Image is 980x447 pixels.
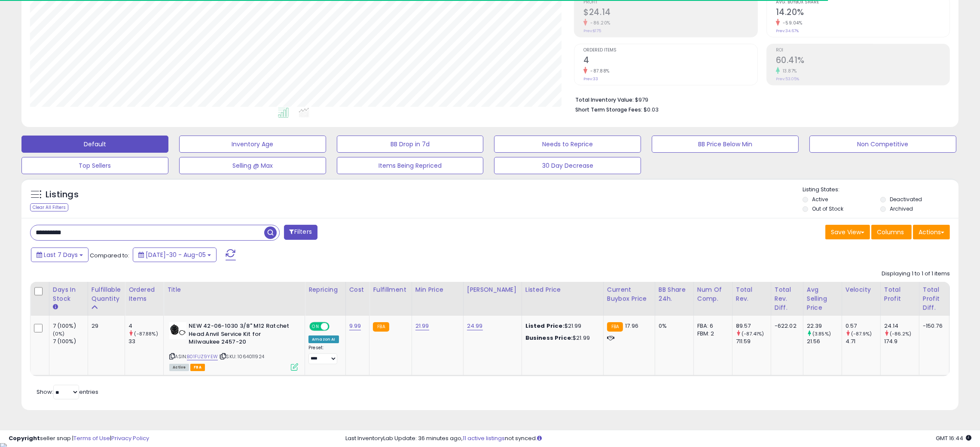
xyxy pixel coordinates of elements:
small: (-87.9%) [851,330,872,337]
div: 7 (100%) [53,338,88,345]
a: B01FUZ9YEW [187,353,218,360]
small: FBA [373,322,389,332]
div: Clear All Filters [30,203,68,211]
p: Listing States: [803,186,959,194]
label: Out of Stock [812,205,843,212]
a: 11 active listings [463,434,505,442]
div: [PERSON_NAME] [467,285,518,294]
div: Velocity [846,285,877,294]
button: Items Being Repriced [337,157,484,174]
div: Title [167,285,301,294]
div: Preset: [308,345,339,364]
button: 30 Day Decrease [494,157,641,174]
div: FBM: 2 [697,330,726,338]
button: Columns [871,225,912,239]
div: BB Share 24h. [659,285,690,303]
div: ASIN: [169,322,298,370]
button: Filters [284,225,318,240]
small: (-87.41%) [742,330,764,337]
small: (-87.88%) [134,330,158,337]
a: Privacy Policy [111,434,149,442]
div: FBA: 6 [697,322,726,330]
div: 174.9 [884,338,919,345]
span: | SKU: 1064011924 [219,353,264,360]
b: Total Inventory Value: [575,96,634,103]
div: Total Rev. [736,285,767,303]
span: Show: entries [37,388,98,396]
b: NEW 42-06-1030 3/8" M12 Ratchet Head Anvil Service Kit for Milwaukee 2457-20 [189,322,293,348]
small: (0%) [53,330,65,337]
small: Prev: 33 [583,76,598,82]
small: -86.20% [587,20,611,26]
div: 21.56 [807,338,842,345]
small: Days In Stock. [53,303,58,311]
span: All listings currently available for purchase on Amazon [169,364,189,371]
small: 13.87% [780,68,797,74]
button: Non Competitive [809,136,956,153]
div: 89.57 [736,322,771,330]
div: Cost [349,285,366,294]
div: $21.99 [525,322,597,330]
button: Top Sellers [21,157,168,174]
span: Ordered Items [583,48,757,53]
div: 22.39 [807,322,842,330]
label: Archived [890,205,913,212]
div: Listed Price [525,285,600,294]
span: 2025-08-13 16:44 GMT [936,434,971,442]
span: Last 7 Days [44,251,78,259]
div: Fulfillable Quantity [92,285,121,303]
div: Ordered Items [128,285,160,303]
button: Inventory Age [179,136,326,153]
span: 17.96 [625,322,638,330]
div: Last InventoryLab Update: 36 minutes ago, not synced. [345,435,971,443]
h2: 60.41% [776,55,949,67]
small: Prev: $175 [583,28,601,33]
span: OFF [328,323,342,330]
h2: $24.14 [583,7,757,19]
div: 24.14 [884,322,919,330]
h2: 4 [583,55,757,67]
li: $979 [575,94,943,104]
button: Save View [825,225,870,239]
b: Business Price: [525,334,573,342]
div: Num of Comp. [697,285,729,303]
button: BB Drop in 7d [337,136,484,153]
a: 9.99 [349,322,361,330]
h2: 14.20% [776,7,949,19]
div: 0% [659,322,687,330]
img: 41d81HU7U5L._SL40_.jpg [169,322,186,339]
div: Total Rev. Diff. [775,285,800,312]
div: Current Buybox Price [607,285,651,303]
div: Total Profit Diff. [923,285,946,312]
div: 4.71 [846,338,880,345]
div: Displaying 1 to 1 of 1 items [882,270,950,278]
small: (-86.2%) [890,330,911,337]
b: Listed Price: [525,322,565,330]
div: $21.99 [525,334,597,342]
div: 29 [92,322,118,330]
div: 4 [128,322,163,330]
div: Amazon AI [308,335,339,343]
button: Default [21,136,168,153]
span: ROI [776,48,949,53]
small: FBA [607,322,623,332]
div: 33 [128,338,163,345]
div: 711.59 [736,338,771,345]
div: 0.57 [846,322,880,330]
button: Actions [913,225,950,239]
span: [DATE]-30 - Aug-05 [146,251,206,259]
div: Total Profit [884,285,916,303]
label: Deactivated [890,196,922,203]
div: seller snap | | [9,435,149,443]
button: [DATE]-30 - Aug-05 [133,248,217,262]
span: $0.03 [644,106,659,114]
small: -59.04% [780,20,803,26]
label: Active [812,196,828,203]
button: Last 7 Days [31,248,89,262]
span: FBA [190,364,205,371]
div: Days In Stock [53,285,84,303]
small: (3.85%) [812,330,831,337]
h5: Listings [46,189,79,201]
span: Compared to: [90,251,129,260]
div: Repricing [308,285,342,294]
